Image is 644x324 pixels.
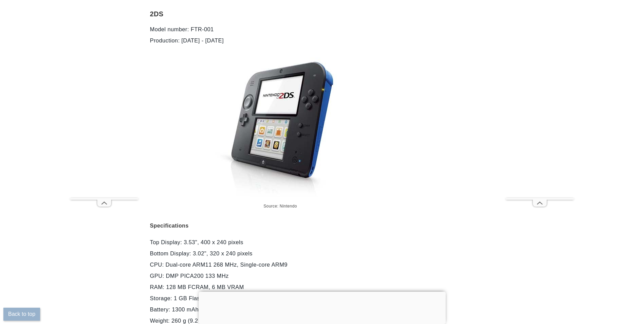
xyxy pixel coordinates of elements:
[150,215,409,231] h3: Specifications
[262,204,297,209] span: Source: Nintendo
[199,292,446,322] iframe: Advertisement
[70,16,138,198] iframe: Advertisement
[506,16,574,198] iframe: Advertisement
[3,308,40,321] button: Back to top
[150,24,409,46] p: Model number: FTR-001 Production: [DATE] - [DATE]
[212,57,348,197] img: Photo of Nintendo 2DS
